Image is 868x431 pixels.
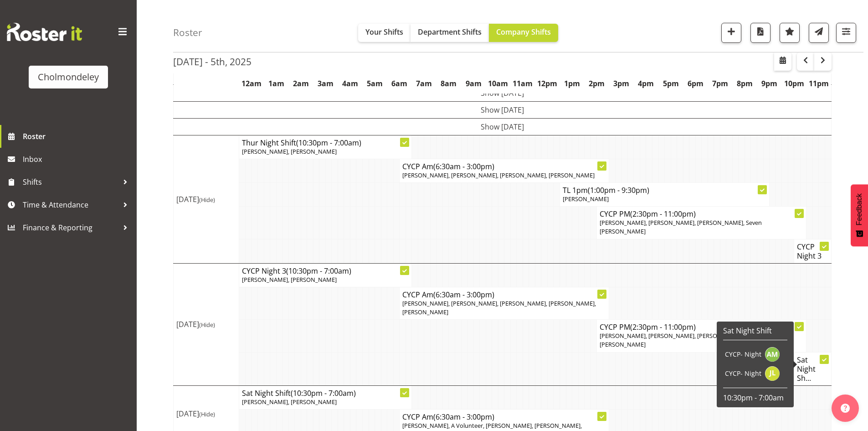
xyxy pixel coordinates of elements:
span: (Hide) [199,410,215,418]
span: [PERSON_NAME], [PERSON_NAME], [PERSON_NAME], [PERSON_NAME], [PERSON_NAME] [402,299,596,316]
button: Company Shifts [489,24,558,42]
th: 2pm [585,73,609,94]
span: Feedback [855,193,863,225]
button: Filter Shifts [836,23,856,43]
span: [PERSON_NAME] [563,195,609,203]
span: [PERSON_NAME], [PERSON_NAME], [PERSON_NAME], [PERSON_NAME] [402,171,595,179]
th: 12pm [535,73,560,94]
button: Add a new shift [721,23,741,43]
span: Your Shifts [365,27,403,37]
button: Select a specific date within the roster. [774,52,791,71]
span: Time & Attendance [23,198,118,212]
h4: CYCP PM [600,209,803,218]
span: (Hide) [199,321,215,329]
th: 3pm [609,73,634,94]
h6: Sat Night Shift [723,326,787,335]
img: andrea-mcmurray11795.jpg [765,347,780,362]
th: 1am [264,73,288,94]
span: Shifts [23,175,118,189]
th: 4am [338,73,362,94]
td: [DATE] [174,135,239,263]
h4: CYCP Am [402,412,606,421]
span: (10:30pm - 7:00am) [291,388,356,398]
h4: CYCP Night 3 [797,242,828,260]
span: (6:30am - 3:00pm) [433,412,494,422]
h2: [DATE] - 5th, 2025 [173,56,252,68]
span: (2:30pm - 11:00pm) [630,209,696,219]
h4: Sat Night Sh... [797,355,828,383]
span: Finance & Reporting [23,221,118,234]
th: 5pm [658,73,683,94]
th: 3am [313,73,338,94]
span: Company Shifts [496,27,551,37]
th: 12am [239,73,264,94]
td: Show [DATE] [174,118,832,135]
th: 7pm [708,73,732,94]
button: Feedback - Show survey [851,184,868,246]
button: Department Shifts [411,24,489,42]
span: [PERSON_NAME], [PERSON_NAME] [242,275,337,284]
th: 9am [461,73,486,94]
th: 10am [486,73,510,94]
button: Highlight an important date within the roster. [780,23,800,43]
td: CYCP- Night [723,364,763,383]
h4: Thur Night Shift [242,138,409,147]
th: 9pm [757,73,782,94]
h4: CYCP Am [402,162,606,171]
th: 4pm [634,73,658,94]
th: 6pm [683,73,708,94]
span: Roster [23,130,132,143]
th: 10pm [782,73,806,94]
div: Cholmondeley [38,70,99,84]
span: Department Shifts [418,27,482,37]
button: Your Shifts [358,24,411,42]
span: (6:30am - 3:00pm) [433,161,494,171]
h4: Roster [173,27,202,38]
span: (6:30am - 3:00pm) [433,290,494,300]
img: Rosterit website logo [7,23,82,41]
span: (1:00pm - 9:30pm) [588,185,649,195]
th: 2am [288,73,313,94]
th: 8am [437,73,461,94]
span: [PERSON_NAME], [PERSON_NAME] [242,398,337,406]
img: jay-lowe9524.jpg [765,366,780,381]
span: (10:30pm - 7:00am) [296,138,361,148]
td: CYCP- Night [723,345,763,364]
th: 11pm [806,73,832,94]
h4: CYCP Night 3 [242,266,409,275]
span: (2:30pm - 11:00pm) [630,322,696,332]
th: 7am [412,73,437,94]
p: 10:30pm - 7:00am [723,393,787,403]
th: 6am [387,73,412,94]
span: (10:30pm - 7:00am) [286,266,351,276]
span: Inbox [23,152,132,166]
span: [PERSON_NAME], [PERSON_NAME], [PERSON_NAME], Seven [PERSON_NAME] [600,218,762,235]
th: 8pm [732,73,757,94]
h4: CYCP Am [402,290,606,299]
button: Download a PDF of the roster according to the set date range. [750,23,770,43]
span: [PERSON_NAME], [PERSON_NAME] [242,147,337,156]
th: 1pm [560,73,585,94]
td: [DATE] [174,263,239,385]
span: (Hide) [199,196,215,204]
td: Show [DATE] [174,101,832,118]
button: Send a list of all shifts for the selected filtered period to all rostered employees. [809,23,829,43]
th: 5am [363,73,387,94]
h4: TL 1pm [563,186,766,195]
span: [PERSON_NAME], [PERSON_NAME], [PERSON_NAME], [PERSON_NAME], [PERSON_NAME] [600,332,793,348]
th: 11am [510,73,535,94]
h4: CYCP PM [600,322,803,332]
h4: Sat Night Shift [242,389,409,398]
img: help-xxl-2.png [841,404,850,413]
